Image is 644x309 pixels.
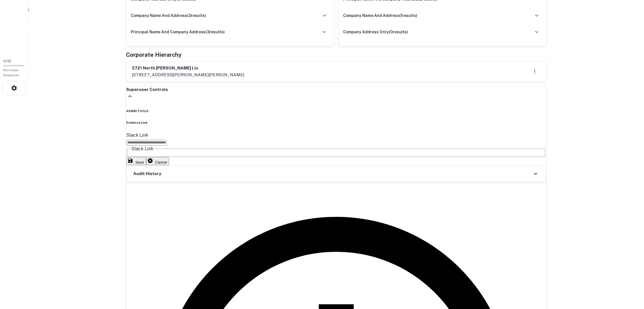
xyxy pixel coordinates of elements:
[132,65,244,71] h6: 5721 north [PERSON_NAME] llc
[132,146,154,151] span: Slack Link
[134,171,161,177] h6: Audit History
[616,264,644,291] iframe: Chat Widget
[131,12,206,19] h6: company name and address ( 3 results)
[126,157,146,165] button: Save
[126,120,546,125] h6: Evidence Link
[146,157,169,165] button: Cancel
[131,29,225,35] h6: principal name and company address ( 3 results)
[126,109,546,113] h6: ADMIN TOOLS
[3,68,19,77] span: Borrower Requests
[126,86,546,93] h6: Superuser Controls
[132,71,244,78] p: [STREET_ADDRESS][PERSON_NAME][PERSON_NAME]
[343,29,408,35] h6: company address only ( 0 results)
[343,12,418,19] h6: company name and address ( 1 results)
[126,132,149,138] label: Slack Link
[3,59,11,63] span: 0 / 10
[126,51,182,59] h5: Corporate Hierarchy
